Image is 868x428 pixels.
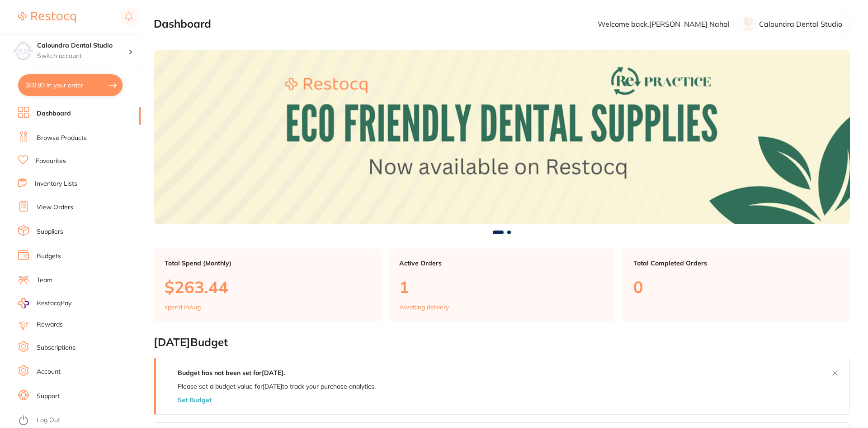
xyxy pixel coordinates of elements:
p: Welcome back, [PERSON_NAME] Nahal [598,20,730,28]
p: Please set a budget value for [DATE] to track your purchase analytics. [178,383,376,390]
a: Browse Products [37,134,87,143]
p: 0 [633,278,839,296]
img: Restocq Logo [18,12,76,23]
p: $263.44 [165,278,370,296]
h2: [DATE] Budget [154,336,850,349]
a: Inventory Lists [35,179,77,188]
p: Switch account [37,52,128,61]
img: Caloundra Dental Studio [14,42,32,60]
button: Set Budget [178,396,212,404]
a: Dashboard [37,109,71,118]
p: spend in Aug [165,303,201,311]
p: 1 [399,278,605,296]
a: Team [37,276,52,285]
a: Subscriptions [37,343,75,352]
strong: Budget has not been set for [DATE] . [178,369,285,377]
img: RestocqPay [18,298,29,308]
a: Support [37,392,60,401]
p: Total Spend (Monthly) [165,260,370,267]
p: Active Orders [399,260,605,267]
button: $60.90 in your order [18,74,123,96]
a: Suppliers [37,227,63,236]
button: Log Out [18,414,138,428]
p: Total Completed Orders [633,260,839,267]
h4: Caloundra Dental Studio [37,41,128,50]
p: Caloundra Dental Studio [759,20,842,28]
a: Account [37,367,61,376]
a: Log Out [37,416,60,425]
img: Dashboard [154,50,850,224]
a: View Orders [37,203,73,212]
p: Awaiting delivery [399,303,449,311]
a: Total Completed Orders0 [623,249,850,322]
a: Favourites [36,157,66,166]
a: Budgets [37,252,61,261]
a: Total Spend (Monthly)$263.44spend inAug [154,249,381,322]
a: Restocq Logo [18,7,76,28]
span: RestocqPay [37,299,71,308]
h2: Dashboard [154,18,211,30]
a: RestocqPay [18,298,71,308]
a: Active Orders1Awaiting delivery [388,249,616,322]
a: Rewards [37,320,63,329]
